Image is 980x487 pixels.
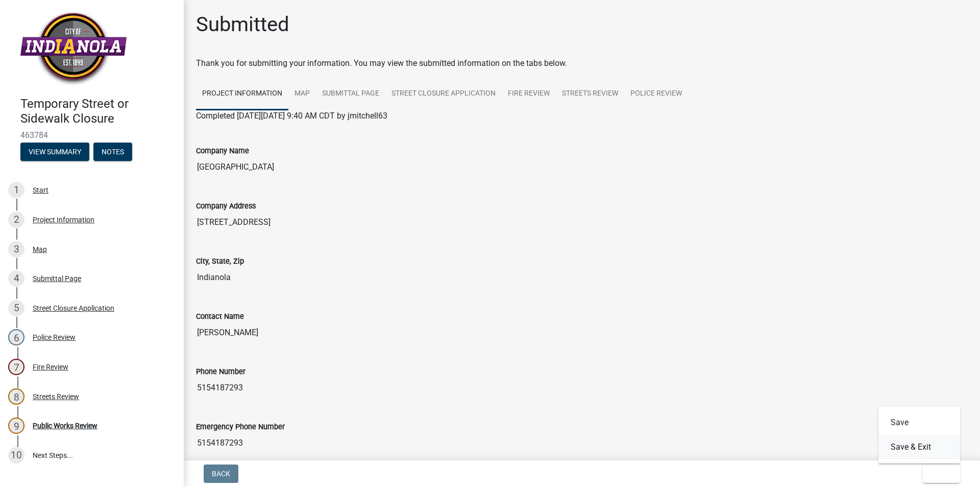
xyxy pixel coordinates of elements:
[196,203,256,210] label: Company Address
[385,78,502,110] a: Street Closure Application
[33,246,47,253] div: Map
[33,363,68,370] div: Fire Review
[20,148,89,156] wm-modal-confirm: Summary
[196,424,285,431] label: Emergency Phone Number
[196,313,244,320] label: Contact Name
[8,359,24,375] div: 7
[878,406,960,463] div: Exit
[196,57,968,69] div: Thank you for submitting your information. You may view the submitted information on the tabs below.
[20,130,163,140] span: 463784
[8,329,24,345] div: 6
[33,275,81,282] div: Submittal Page
[316,78,385,110] a: Submittal Page
[502,78,556,110] a: Fire Review
[8,418,24,434] div: 9
[878,410,960,435] button: Save
[196,258,244,265] label: City, State, Zip
[196,368,246,376] label: Phone Number
[8,300,24,316] div: 5
[556,78,624,110] a: Streets Review
[20,143,89,161] button: View Summary
[196,12,289,37] h1: Submitted
[93,143,132,161] button: Notes
[8,212,24,228] div: 2
[8,270,24,287] div: 4
[33,305,114,312] div: Street Closure Application
[196,111,387,121] span: Completed [DATE][DATE] 9:40 AM CDT by jmitchell63
[196,148,249,155] label: Company Name
[923,465,960,483] button: Exit
[8,447,24,463] div: 10
[20,11,127,86] img: City of Indianola, Iowa
[204,465,238,483] button: Back
[33,422,97,429] div: Public Works Review
[33,334,76,341] div: Police Review
[8,182,24,198] div: 1
[33,393,79,400] div: Streets Review
[33,187,48,194] div: Start
[878,435,960,459] button: Save & Exit
[624,78,688,110] a: Police Review
[20,97,176,126] h4: Temporary Street or Sidewalk Closure
[288,78,316,110] a: Map
[8,388,24,405] div: 8
[931,470,946,478] span: Exit
[8,241,24,258] div: 3
[33,216,94,223] div: Project Information
[196,78,288,110] a: Project Information
[93,148,132,156] wm-modal-confirm: Notes
[212,470,230,478] span: Back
